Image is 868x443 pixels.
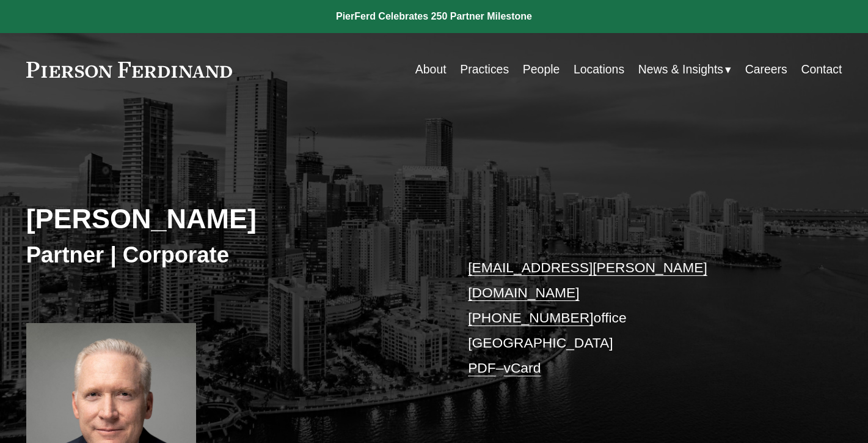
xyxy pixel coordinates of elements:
p: office [GEOGRAPHIC_DATA] – [468,255,808,381]
a: People [523,58,560,81]
a: [EMAIL_ADDRESS][PERSON_NAME][DOMAIN_NAME] [468,259,707,300]
h2: [PERSON_NAME] [26,203,434,236]
span: News & Insights [638,59,723,80]
a: [PHONE_NUMBER] [468,310,593,326]
a: Locations [574,58,624,81]
a: Contact [801,58,842,81]
a: vCard [503,360,541,376]
a: folder dropdown [638,58,731,81]
h3: Partner | Corporate [26,241,434,269]
a: Practices [460,58,509,81]
a: Careers [745,58,787,81]
a: About [415,58,447,81]
a: PDF [468,360,496,376]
